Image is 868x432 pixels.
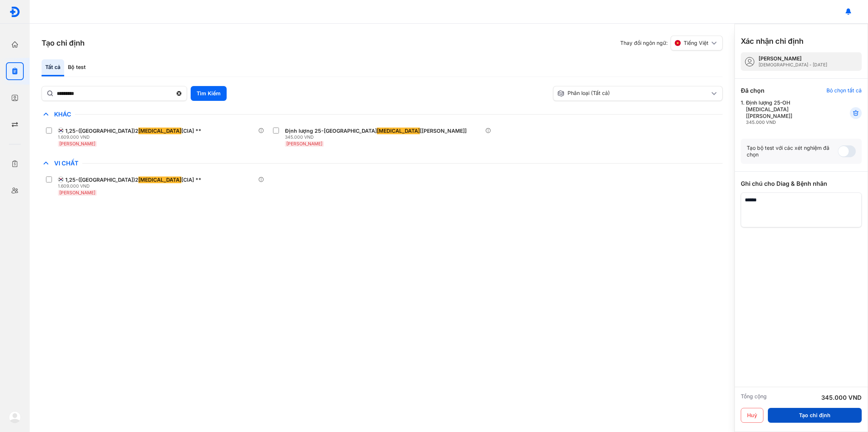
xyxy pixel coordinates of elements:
span: Vi Chất [50,159,82,167]
div: Thay đổi ngôn ngữ: [620,36,723,50]
div: Định lượng 25-[GEOGRAPHIC_DATA] [[PERSON_NAME]] [285,128,467,134]
img: logo [9,411,21,423]
div: [PERSON_NAME] [759,55,827,62]
button: Tạo chỉ định [768,408,862,423]
span: [MEDICAL_DATA] [138,177,181,183]
div: 1.609.000 VND [58,183,204,189]
div: 1.609.000 VND [58,134,204,140]
div: Tạo bộ test với các xét nghiệm đã chọn [747,145,838,158]
div: Ghi chú cho Diag & Bệnh nhân [741,179,862,188]
div: Tất cả [42,59,64,76]
span: [MEDICAL_DATA] [138,128,181,134]
div: 345.000 VND [285,134,470,140]
div: 1. [741,99,832,125]
button: Huỷ [741,408,763,423]
div: Đã chọn [741,86,765,95]
div: Định lượng 25-OH [MEDICAL_DATA] [[PERSON_NAME]] [746,99,832,125]
div: Phân loại (Tất cả) [557,90,710,97]
div: 345.000 VND [821,393,862,402]
div: 1,25-([GEOGRAPHIC_DATA])2 [CIA] ** [65,128,201,134]
div: Tổng cộng [741,393,767,402]
span: [PERSON_NAME] [286,141,322,146]
button: Tìm Kiếm [191,86,227,101]
span: [PERSON_NAME] [59,190,95,195]
div: 1,25-([GEOGRAPHIC_DATA])2 [CIA] ** [65,177,201,183]
span: Tiếng Việt [684,40,708,46]
h3: Xác nhận chỉ định [741,36,803,46]
div: Bỏ chọn tất cả [826,87,862,94]
span: Khác [50,111,75,118]
span: [PERSON_NAME] [59,141,95,146]
div: [DEMOGRAPHIC_DATA] - [DATE] [759,62,827,68]
div: 345.000 VND [746,119,832,125]
div: Bộ test [64,59,89,76]
span: [MEDICAL_DATA] [377,128,420,134]
img: logo [9,6,20,17]
h3: Tạo chỉ định [42,38,85,48]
